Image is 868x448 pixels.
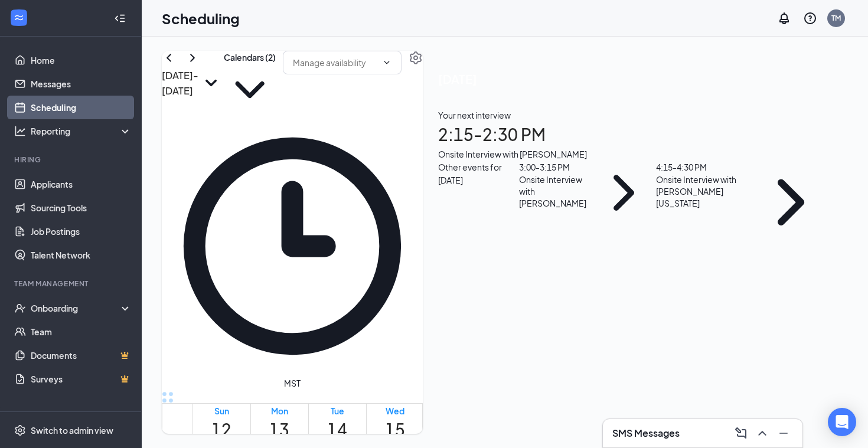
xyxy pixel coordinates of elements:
svg: ComposeMessage [734,426,748,440]
a: October 14, 2025 [325,404,350,444]
div: Hiring [14,155,129,165]
a: Sourcing Tools [31,196,132,220]
svg: ChevronDown [382,58,391,67]
svg: ChevronRight [185,51,200,65]
div: Switch to admin view [31,424,113,436]
a: DocumentsCrown [31,344,132,367]
a: Job Postings [31,220,132,243]
a: Messages [31,72,132,96]
a: Home [31,48,132,72]
svg: Settings [14,424,26,436]
h3: [DATE] - [DATE] [162,68,198,98]
a: Team [31,320,132,344]
svg: ChevronDown [224,64,276,116]
svg: Notifications [777,11,791,25]
div: Wed [385,405,405,417]
svg: ChevronLeft [162,51,176,65]
a: October 13, 2025 [267,404,292,444]
div: Reporting [31,125,132,137]
svg: Minimize [776,426,791,440]
svg: QuestionInfo [803,11,817,25]
a: SurveysCrown [31,367,132,391]
div: Tue [327,405,347,417]
button: Calendars (2)ChevronDown [224,51,276,116]
svg: ChevronRight [749,161,833,244]
h1: 15 [385,417,405,443]
svg: Analysis [14,125,26,137]
button: Minimize [774,424,793,443]
svg: UserCheck [14,302,26,314]
div: 3:00 - 3:15 PM [519,161,589,174]
div: Mon [269,405,289,417]
span: [DATE] [438,70,833,88]
h1: 12 [211,417,231,443]
svg: Clock [162,116,423,377]
div: Onboarding [31,302,122,314]
a: Talent Network [31,243,132,267]
div: Onsite Interview with [PERSON_NAME] [519,174,589,209]
div: Other events for [DATE] [438,161,519,244]
div: Your next interview [438,109,833,122]
a: October 15, 2025 [383,404,407,444]
input: Manage availability [293,56,377,69]
h1: 2:15 - 2:30 PM [438,122,833,148]
svg: Collapse [114,12,126,24]
h1: Scheduling [162,8,240,28]
a: Applicants [31,172,132,196]
h1: 14 [327,417,347,443]
a: October 12, 2025 [209,404,234,444]
span: MST [284,377,301,390]
button: ChevronUp [753,424,772,443]
div: Onsite Interview with [PERSON_NAME][US_STATE] [656,174,746,209]
h3: SMS Messages [612,427,680,440]
svg: Settings [409,51,423,65]
a: Settings [409,51,423,116]
div: TM [831,13,841,23]
div: Onsite Interview with [PERSON_NAME] [438,148,833,161]
button: ComposeMessage [732,424,750,443]
div: Open Intercom Messenger [828,408,856,436]
div: 4:15 - 4:30 PM [656,161,746,174]
svg: ChevronUp [755,426,769,440]
svg: WorkstreamLogo [13,12,25,24]
div: Team Management [14,279,129,289]
h1: 13 [269,417,289,443]
svg: ChevronRight [592,161,656,225]
div: Sun [211,405,231,417]
svg: SmallChevronDown [198,70,224,96]
a: Scheduling [31,96,132,119]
